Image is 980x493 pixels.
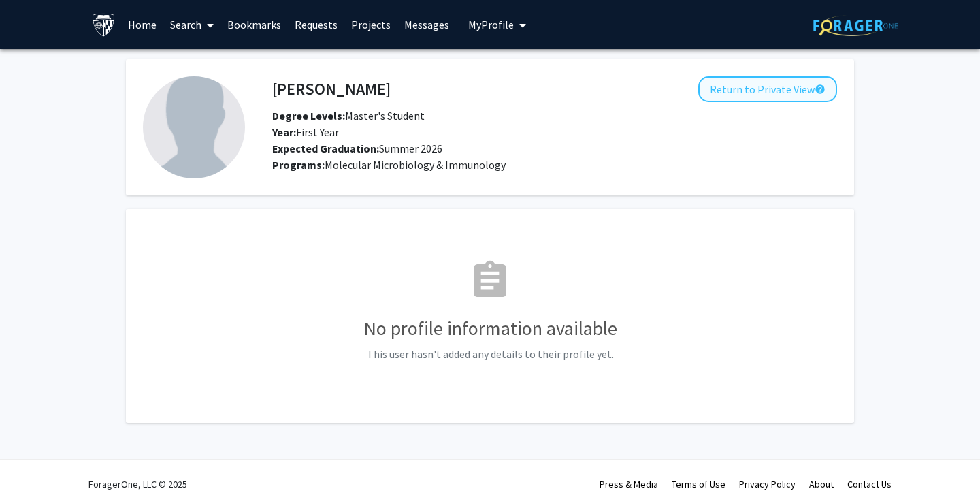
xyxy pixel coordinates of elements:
mat-icon: help [815,81,826,97]
a: Contact Us [847,478,892,490]
span: Molecular Microbiology & Immunology [325,158,506,172]
a: Bookmarks [220,1,288,48]
b: Year: [272,125,296,139]
a: Press & Media [600,478,658,490]
fg-card: No Profile Information [126,209,854,423]
button: Return to Private View [698,76,837,102]
h3: No profile information available [143,317,837,340]
img: Johns Hopkins University Logo [92,13,116,37]
a: Privacy Policy [739,478,796,490]
a: Search [163,1,220,48]
a: Home [121,1,163,48]
h4: [PERSON_NAME] [272,76,391,101]
span: My Profile [468,18,514,31]
span: Summer 2026 [272,142,442,155]
iframe: Chat [10,432,58,483]
a: Projects [344,1,397,48]
a: About [809,478,834,490]
b: Expected Graduation: [272,142,379,155]
img: ForagerOne Logo [813,15,898,36]
a: Messages [397,1,456,48]
p: This user hasn't added any details to their profile yet. [143,346,837,362]
img: Profile Picture [143,76,245,178]
mat-icon: assignment [468,259,512,302]
b: Degree Levels: [272,109,345,123]
span: Master's Student [272,109,425,123]
span: First Year [272,125,339,139]
b: Programs: [272,158,325,172]
a: Terms of Use [672,478,725,490]
a: Requests [288,1,344,48]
